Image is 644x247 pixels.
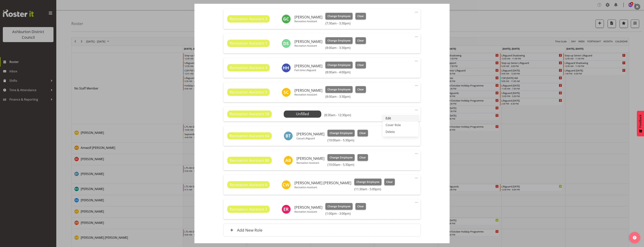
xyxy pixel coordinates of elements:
h6: (10:00am - 5:30pm) [327,138,368,142]
h6: [PERSON_NAME] [296,132,324,136]
span: Clear [359,155,366,160]
img: harriet-hill8786.jpg [282,63,291,72]
span: Recreation Assistant 86 [230,158,269,163]
img: stella-clyne8785.jpg [282,88,291,97]
button: Change Employee [325,37,353,44]
span: Recreation Assistant 64 [230,133,269,139]
p: Recreation Assistant [294,210,322,213]
h6: [PERSON_NAME] [296,156,324,161]
h6: [PERSON_NAME] [294,15,322,19]
span: Change Employee [327,87,351,92]
span: Recreation Assistant 6 [230,182,267,188]
img: charlotte-wilson10306.jpg [282,180,291,189]
span: Change Employee [356,180,379,184]
span: Unfilled [296,111,309,116]
span: Recreation Assistant 1 [230,207,267,212]
button: Change Employee [325,86,353,93]
p: Recreation Assistant [294,44,322,47]
img: alex-bateman10530.jpg [284,156,293,165]
button: Clear [355,203,366,210]
p: Recreation Assistant [294,20,322,23]
button: Change Employee [354,179,381,185]
span: Feedback [639,114,642,128]
span: Clear [357,87,364,92]
h6: (8:30am - 12:30pm) [324,113,351,117]
span: Change Employee [327,63,351,67]
h6: (8:00am - 3:30pm) [325,46,366,50]
button: Change Employee [327,130,355,136]
img: georgie-cartney8216.jpg [282,14,291,23]
h6: [PERSON_NAME] [PERSON_NAME] [294,181,351,185]
h6: [PERSON_NAME] [294,205,322,209]
span: Recreation Assistant 4 [230,65,267,70]
span: Recreation Assistant 1 [230,41,267,46]
span: Change Employee [327,14,351,18]
h6: [PERSON_NAME] [294,64,322,68]
span: Change Employee [327,204,351,208]
span: Recreation Assistant 58 [230,111,269,117]
img: help-xxl-2.png [633,236,636,239]
h6: Add New Role [237,228,263,233]
h6: (8:00am - 3:30pm) [325,95,366,98]
h6: [PERSON_NAME] [294,39,322,44]
span: Clear [357,39,364,43]
span: Clear [357,63,364,67]
button: Clear [357,130,368,136]
a: Delete [383,128,419,135]
p: Recreation Assistant [296,161,324,164]
p: Recreation Assistant [294,186,351,189]
h6: (10:00am - 5:30pm) [327,163,368,167]
span: Recreation Assistant 5 [230,89,267,95]
button: Change Employee [325,13,353,20]
button: Clear [355,13,366,20]
button: Change Employee [325,62,353,68]
h6: (1:00pm - 3:00pm) [325,212,366,215]
span: Clear [359,131,366,135]
p: Casual Lifeguard [296,137,324,140]
button: Clear [357,154,368,161]
span: Change Employee [330,131,353,135]
h6: [PERSON_NAME] [294,88,322,92]
span: Clear [357,204,364,208]
h6: (7:30am - 3:30pm) [325,21,366,25]
p: Recreation Assistant [294,93,322,96]
img: darlene-swim-school5509.jpg [282,39,291,48]
h6: (8:00am - 4:00pm) [325,70,366,74]
h6: (11:30am - 5:00pm) [354,187,395,191]
img: ela-reyes11904.jpg [282,205,291,214]
img: bailey-tait444.jpg [284,131,293,140]
button: Clear [384,179,395,185]
a: Edit [383,115,419,122]
a: Cover Role [383,122,419,128]
p: Part-time Lifeguard [294,69,322,72]
span: Clear [386,180,393,184]
span: Recreation Assistant 3 [230,16,267,22]
button: Feedback - Show survey [637,111,644,136]
button: Clear [355,86,366,93]
button: Change Employee [325,203,353,210]
button: Clear [355,62,366,68]
span: Clear [357,14,364,18]
span: Change Employee [330,155,353,160]
button: Clear [355,37,366,44]
button: Change Employee [327,154,355,161]
span: Change Employee [327,39,351,43]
